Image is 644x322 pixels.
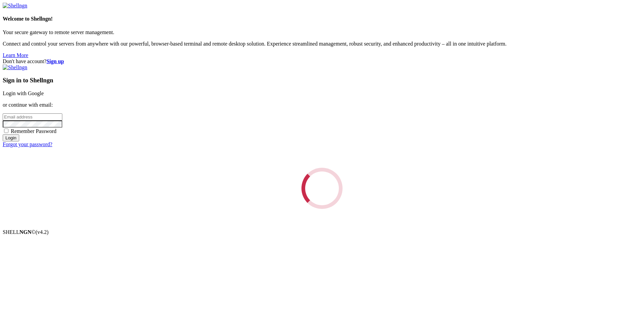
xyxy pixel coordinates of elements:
h4: Welcome to Shellngn! [3,16,641,22]
a: Login with Google [3,90,44,96]
div: Don't have account? [3,58,641,64]
a: Sign up [46,58,64,64]
span: Remember Password [11,128,57,134]
span: SHELL © [3,229,49,235]
input: Login [3,134,19,141]
div: Loading... [299,166,344,211]
a: Forgot your password? [3,141,52,147]
p: Your secure gateway to remote server management. [3,29,641,35]
span: 4.2.0 [36,229,49,235]
img: Shellngn [3,3,27,9]
input: Remember Password [4,129,8,133]
img: Shellngn [3,64,27,71]
a: Learn More [3,52,28,58]
p: Connect and control your servers from anywhere with our powerful, browser-based terminal and remo... [3,41,641,47]
p: or continue with email: [3,102,641,108]
h3: Sign in to Shellngn [3,77,641,84]
input: Email address [3,113,62,120]
b: NGN [20,229,32,235]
